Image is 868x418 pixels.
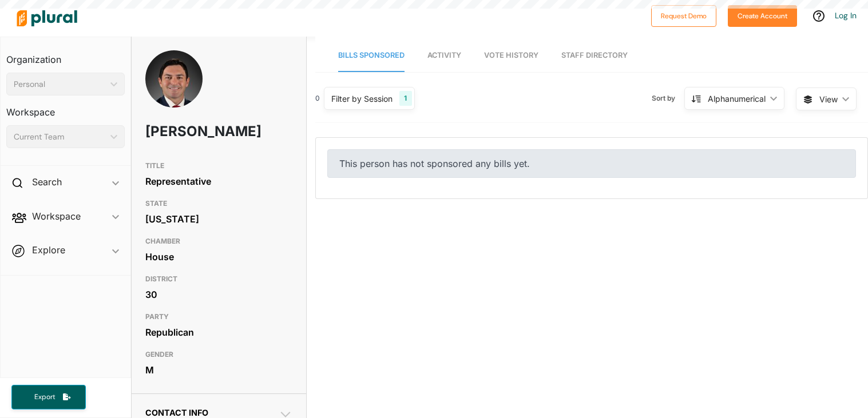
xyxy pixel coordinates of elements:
a: Log In [835,10,857,21]
div: Representative [145,173,292,190]
h3: Organization [6,43,125,68]
span: Bills Sponsored [338,51,405,59]
h2: Search [32,176,62,188]
div: 0 [315,93,320,103]
div: [US_STATE] [145,210,292,228]
h3: Workspace [6,95,125,121]
h1: [PERSON_NAME] [145,114,233,149]
img: Headshot of Leo Biasiucci [145,50,203,136]
a: Vote History [484,39,538,72]
h3: STATE [145,197,292,210]
h3: DISTRICT [145,272,292,286]
button: Export [11,385,86,409]
div: Current Team [14,131,106,143]
a: Staff Directory [561,39,628,72]
a: Bills Sponsored [338,39,405,72]
a: Request Demo [651,9,716,21]
h3: GENDER [145,348,292,361]
a: Activity [427,39,461,72]
span: Sort by [652,93,684,103]
span: Export [26,392,63,402]
div: House [145,248,292,265]
div: This person has not sponsored any bills yet. [327,149,856,178]
h3: TITLE [145,159,292,173]
h3: PARTY [145,310,292,324]
div: Republican [145,324,292,341]
button: Request Demo [651,5,716,27]
span: Vote History [484,51,538,59]
h3: CHAMBER [145,234,292,248]
span: Activity [427,51,461,59]
button: Create Account [728,5,797,27]
span: View [819,93,838,105]
a: Create Account [728,9,797,21]
span: Contact Info [145,408,208,417]
div: Alphanumerical [708,93,766,105]
div: 30 [145,286,292,303]
div: Filter by Session [331,93,393,105]
div: Personal [14,78,106,90]
div: M [145,361,292,379]
div: 1 [399,91,411,106]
